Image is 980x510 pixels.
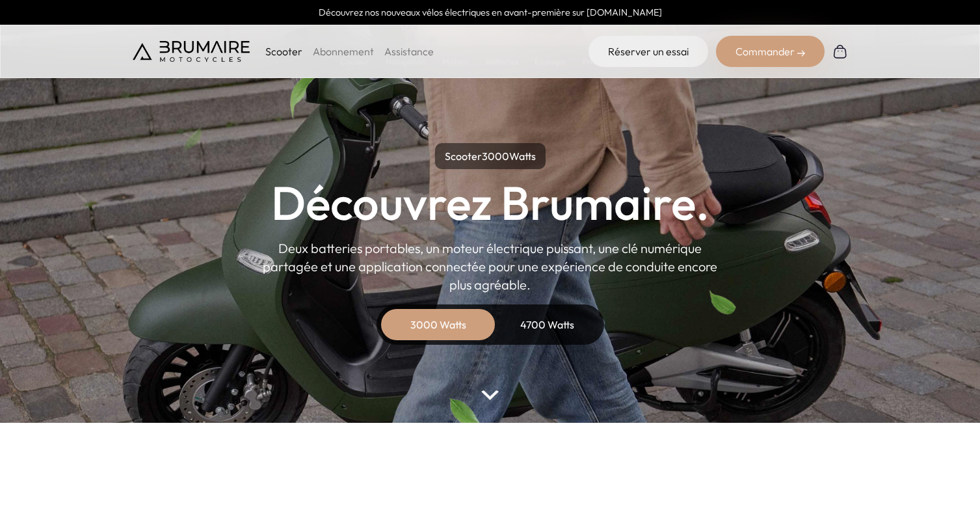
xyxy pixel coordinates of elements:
p: Scooter Watts [435,143,546,169]
h1: Découvrez Brumaire. [271,180,709,226]
a: Réserver un essai [589,36,708,67]
img: Panier [832,44,848,59]
img: right-arrow-2.png [797,49,805,57]
a: Assistance [384,45,434,58]
p: Scooter [265,44,302,59]
div: 4700 Watts [496,309,600,340]
span: 3000 [482,150,509,163]
div: 3000 Watts [386,309,490,340]
img: arrow-bottom.png [481,390,498,400]
img: Brumaire Motocycles [133,41,250,62]
div: Commander [716,36,825,67]
p: Deux batteries portables, un moteur électrique puissant, une clé numérique partagée et une applic... [263,239,718,294]
a: Abonnement [313,45,374,58]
